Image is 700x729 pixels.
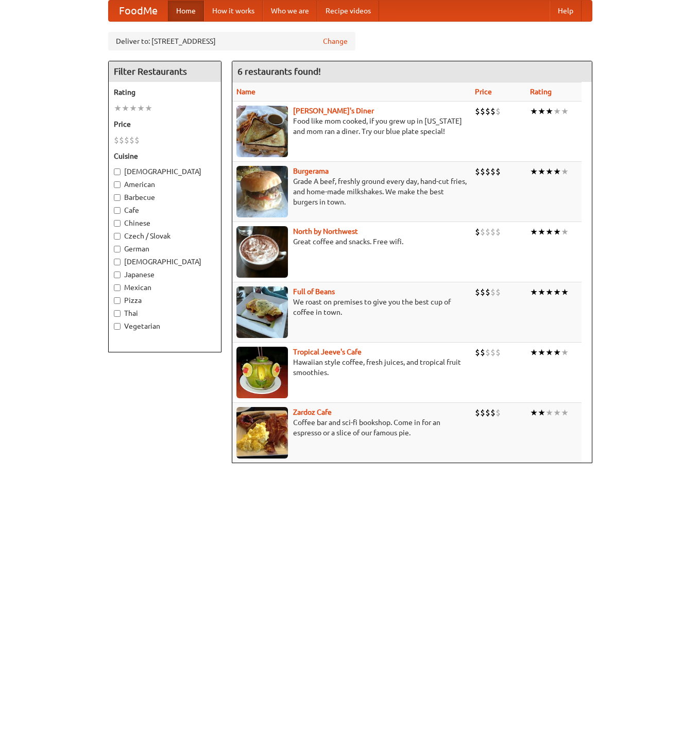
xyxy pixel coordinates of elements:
[475,286,480,298] li: $
[496,226,501,238] li: $
[561,407,569,418] li: ★
[485,106,490,117] li: $
[538,347,545,358] li: ★
[114,179,216,190] label: American
[145,103,152,114] li: ★
[236,286,288,338] img: beans.jpg
[480,286,485,298] li: $
[236,297,467,317] p: We roast on premises to give you the best cup of coffee in town.
[485,166,490,177] li: $
[496,347,501,358] li: $
[293,348,362,356] a: Tropical Jeeve's Cafe
[530,407,538,418] li: ★
[323,36,348,46] a: Change
[545,407,553,418] li: ★
[114,218,216,228] label: Chinese
[114,207,121,214] input: Cafe
[114,231,216,241] label: Czech / Slovak
[114,310,121,317] input: Thai
[530,88,552,96] a: Rating
[137,103,145,114] li: ★
[538,286,545,298] li: ★
[293,287,335,296] a: Full of Beans
[236,407,288,459] img: zardoz.jpg
[293,408,332,416] b: Zardoz Cafe
[124,134,129,146] li: $
[553,347,561,358] li: ★
[204,1,263,21] a: How it works
[114,166,216,177] label: [DEMOGRAPHIC_DATA]
[109,61,221,82] h4: Filter Restaurants
[561,106,569,117] li: ★
[114,295,216,306] label: Pizza
[485,347,490,358] li: $
[530,286,538,298] li: ★
[236,347,288,398] img: jeeves.jpg
[114,103,122,114] li: ★
[475,166,480,177] li: $
[236,236,467,247] p: Great coffee and snacks. Free wifi.
[114,321,216,331] label: Vegetarian
[114,220,121,227] input: Chinese
[475,347,480,358] li: $
[237,66,321,76] ng-pluralize: 6 restaurants found!
[475,226,480,238] li: $
[490,286,496,298] li: $
[490,106,496,117] li: $
[490,226,496,238] li: $
[114,194,121,201] input: Barbecue
[293,167,329,175] a: Burgerama
[480,166,485,177] li: $
[545,226,553,238] li: ★
[114,272,121,278] input: Japanese
[545,106,553,117] li: ★
[236,116,467,137] p: Food like mom cooked, if you grew up in [US_STATE] and mom ran a diner. Try our blue plate special!
[530,106,538,117] li: ★
[114,308,216,318] label: Thai
[109,1,168,21] a: FoodMe
[530,166,538,177] li: ★
[530,347,538,358] li: ★
[485,226,490,238] li: $
[480,407,485,418] li: $
[545,347,553,358] li: ★
[236,176,467,207] p: Grade A beef, freshly ground every day, hand-cut fries, and home-made milkshakes. We make the bes...
[490,166,496,177] li: $
[496,286,501,298] li: $
[122,103,129,114] li: ★
[550,1,582,21] a: Help
[119,134,124,146] li: $
[114,134,119,146] li: $
[114,233,121,240] input: Czech / Slovak
[293,227,358,235] b: North by Northwest
[236,417,467,438] p: Coffee bar and sci-fi bookshop. Come in for an espresso or a slice of our famous pie.
[236,88,255,96] a: Name
[236,357,467,378] p: Hawaiian style coffee, fresh juices, and tropical fruit smoothies.
[538,166,545,177] li: ★
[553,226,561,238] li: ★
[293,107,374,115] a: [PERSON_NAME]'s Diner
[561,286,569,298] li: ★
[114,151,216,161] h5: Cuisine
[561,347,569,358] li: ★
[485,407,490,418] li: $
[114,205,216,215] label: Cafe
[129,134,134,146] li: $
[475,88,492,96] a: Price
[236,106,288,157] img: sallys.jpg
[480,347,485,358] li: $
[114,257,216,267] label: [DEMOGRAPHIC_DATA]
[236,226,288,278] img: north.jpg
[317,1,379,21] a: Recipe videos
[114,192,216,202] label: Barbecue
[485,286,490,298] li: $
[545,286,553,298] li: ★
[114,244,216,254] label: German
[545,166,553,177] li: ★
[480,106,485,117] li: $
[236,166,288,217] img: burgerama.jpg
[114,168,121,175] input: [DEMOGRAPHIC_DATA]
